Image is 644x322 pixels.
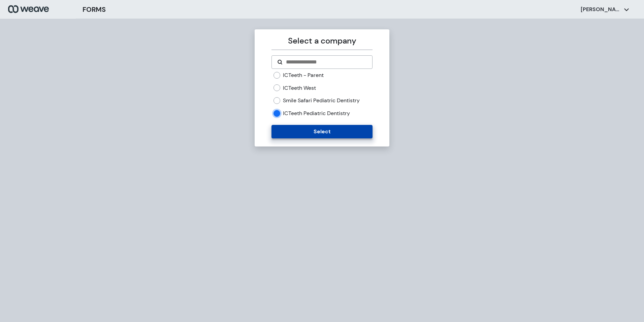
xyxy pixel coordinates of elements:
h3: FORMS [83,4,106,15]
button: Select [271,125,372,138]
label: ICTeeth Pediatric Dentistry [283,110,350,117]
label: ICTeeth West [283,84,316,92]
p: Select a company [271,35,372,47]
p: [PERSON_NAME] [581,6,621,13]
input: Search [285,58,366,66]
label: ICTeeth - Parent [283,72,324,79]
label: Smile Safari Pediatric Dentistry [283,97,360,104]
